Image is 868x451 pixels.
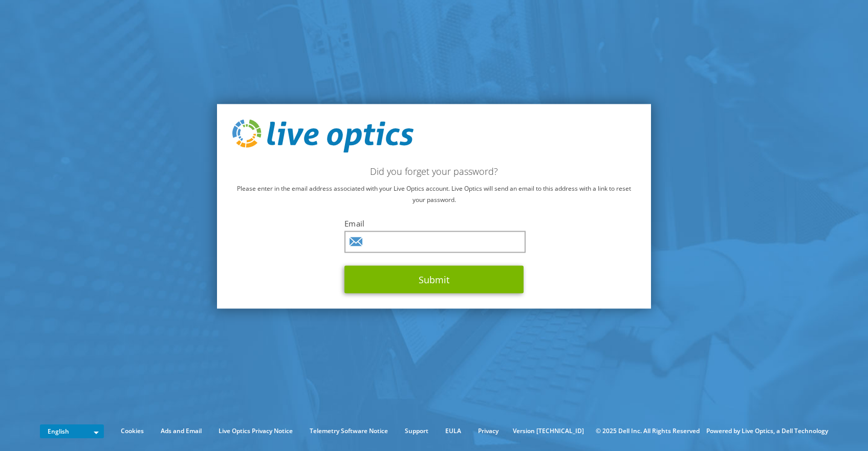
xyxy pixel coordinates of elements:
li: Powered by Live Optics, a Dell Technology [706,425,828,437]
a: Support [397,425,436,437]
li: © 2025 Dell Inc. All Rights Reserved [591,425,705,437]
a: Ads and Email [153,425,209,437]
a: Cookies [113,425,151,437]
label: Email [344,218,524,229]
a: Privacy [470,425,506,437]
a: Live Optics Privacy Notice [211,425,300,437]
p: Please enter in the email address associated with your Live Optics account. Live Optics will send... [232,183,636,206]
a: Telemetry Software Notice [302,425,396,437]
img: live_optics_svg.svg [232,119,414,153]
a: EULA [438,425,469,437]
h2: Did you forget your password? [232,166,636,177]
button: Submit [344,266,524,294]
li: Version [TECHNICAL_ID] [508,425,589,437]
